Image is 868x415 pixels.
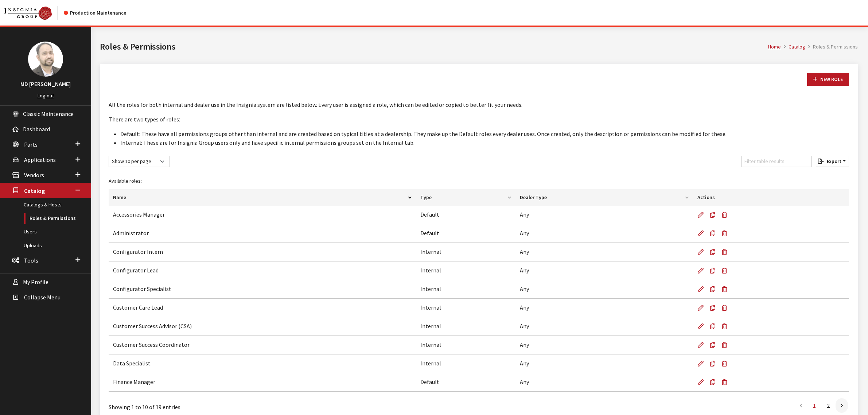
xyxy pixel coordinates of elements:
[4,6,64,20] a: Insignia Group logo
[719,280,733,298] button: Delete Role
[515,354,693,373] td: Any
[707,206,719,224] a: Copy Role
[24,294,61,301] span: Collapse Menu
[719,373,733,391] button: Delete Role
[23,110,74,117] span: Classic Maintenance
[109,397,412,411] div: Showing 1 to 10 of 19 entries
[38,92,54,99] a: Log out
[719,299,733,317] button: Delete Role
[824,158,841,164] span: Export
[697,243,707,261] a: Edit Role
[697,261,707,280] a: Edit Role
[693,189,849,206] th: Actions
[697,206,707,224] a: Edit Role
[719,243,733,261] button: Delete Role
[100,40,768,53] h1: Roles & Permissions
[416,299,515,317] td: Internal
[416,261,515,280] td: Internal
[416,243,515,261] td: Internal
[805,43,858,51] li: Roles & Permissions
[24,187,45,194] span: Catalog
[515,373,693,392] td: Any
[707,354,719,373] a: Copy Role
[719,261,733,280] button: Delete Role
[707,317,719,336] a: Copy Role
[416,336,515,354] td: Internal
[109,373,416,392] td: Finance Manager
[719,317,733,336] button: Delete Role
[109,100,849,109] p: All the roles for both internal and dealer use in the Insignia system are listed below. Every use...
[707,224,719,243] a: Copy Role
[719,206,733,224] button: Delete Role
[23,278,48,286] span: My Profile
[109,243,416,261] td: Configurator Intern
[416,354,515,373] td: Internal
[515,280,693,299] td: Any
[120,129,849,138] li: Default: These have all permissions groups other than internal and are created based on typical t...
[515,189,693,206] th: Dealer Type: activate to sort column ascending
[64,9,126,17] div: Production Maintenance
[109,206,416,224] td: Accessories Manager
[7,79,84,88] h3: MD [PERSON_NAME]
[707,243,719,261] a: Copy Role
[719,336,733,354] button: Delete Role
[515,243,693,261] td: Any
[815,156,849,167] button: Export
[697,336,707,354] a: Edit Role
[707,336,719,354] a: Copy Role
[24,156,56,163] span: Applications
[515,336,693,354] td: Any
[768,43,781,50] a: Home
[707,261,719,280] a: Copy Role
[109,261,416,280] td: Configurator Lead
[416,224,515,243] td: Default
[24,172,44,179] span: Vendors
[515,317,693,336] td: Any
[707,280,719,298] a: Copy Role
[808,398,821,413] a: 1
[109,115,849,124] p: There are two types of roles:
[515,261,693,280] td: Any
[109,336,416,354] td: Customer Success Coordinator
[707,373,719,391] a: Copy Role
[109,299,416,317] td: Customer Care Lead
[697,317,707,336] a: Edit Role
[109,317,416,336] td: Customer Success Advisor (CSA)
[120,138,849,147] li: Internal: These are for Insignia Group users only and have specific internal permissions groups s...
[807,73,849,86] a: New Role
[109,354,416,373] td: Data Specialist
[515,224,693,243] td: Any
[416,280,515,299] td: Internal
[697,373,707,391] a: Edit Role
[697,224,707,243] a: Edit Role
[515,299,693,317] td: Any
[416,189,515,206] th: Type: activate to sort column ascending
[719,354,733,373] button: Delete Role
[4,7,52,20] img: Catalog Maintenance
[416,373,515,392] td: Default
[822,398,835,413] a: 2
[416,206,515,224] td: Default
[697,354,707,373] a: Edit Role
[697,299,707,317] a: Edit Role
[515,206,693,224] td: Any
[109,189,416,206] th: Name: activate to sort column descending
[28,42,63,77] img: MD Hossain
[24,141,38,148] span: Parts
[697,280,707,298] a: Edit Role
[416,317,515,336] td: Internal
[741,156,812,167] input: Filter table results
[24,257,38,264] span: Tools
[781,43,805,51] li: Catalog
[719,224,733,243] button: Delete Role
[109,173,849,189] caption: Available roles:
[707,299,719,317] a: Copy Role
[109,280,416,299] td: Configurator Specialist
[109,224,416,243] td: Administrator
[23,125,50,133] span: Dashboard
